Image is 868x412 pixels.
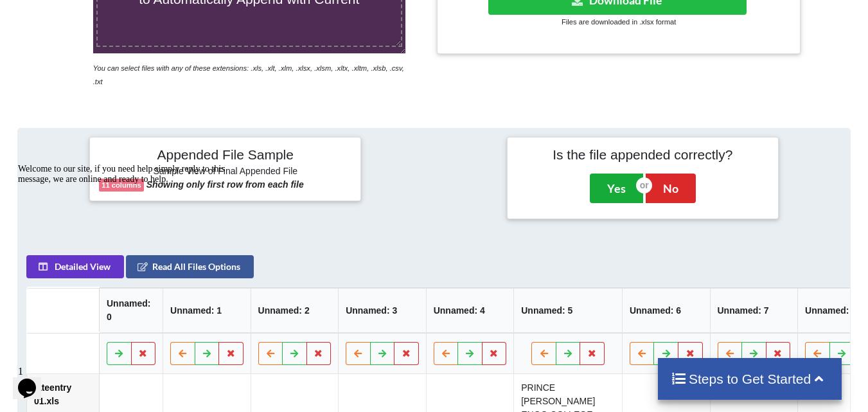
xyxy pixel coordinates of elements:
[513,288,622,333] th: Unnamed: 5
[93,64,404,85] i: You can select files with any of these extensions: .xls, .xlt, .xlm, .xlsx, .xlsm, .xltx, .xltm, ...
[671,371,829,387] h4: Steps to Get Started
[146,179,304,190] b: Showing only first row from each file
[5,5,236,26] div: Welcome to our site, if you need help simply reply to this message, we are online and ready to help.
[646,174,696,203] button: No
[13,361,54,399] iframe: chat widget
[126,255,254,278] button: Read All Files Options
[517,147,769,163] h4: Is the file appended correctly?
[5,5,212,25] span: Welcome to our site, if you need help simply reply to this message, we are online and ready to help.
[338,288,426,333] th: Unnamed: 3
[709,288,797,333] th: Unnamed: 7
[13,159,244,354] iframe: chat widget
[622,288,710,333] th: Unnamed: 6
[251,288,339,333] th: Unnamed: 2
[426,288,514,333] th: Unnamed: 4
[562,18,676,26] small: Files are downloaded in .xlsx format
[99,147,351,165] h4: Appended File Sample
[590,174,643,203] button: Yes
